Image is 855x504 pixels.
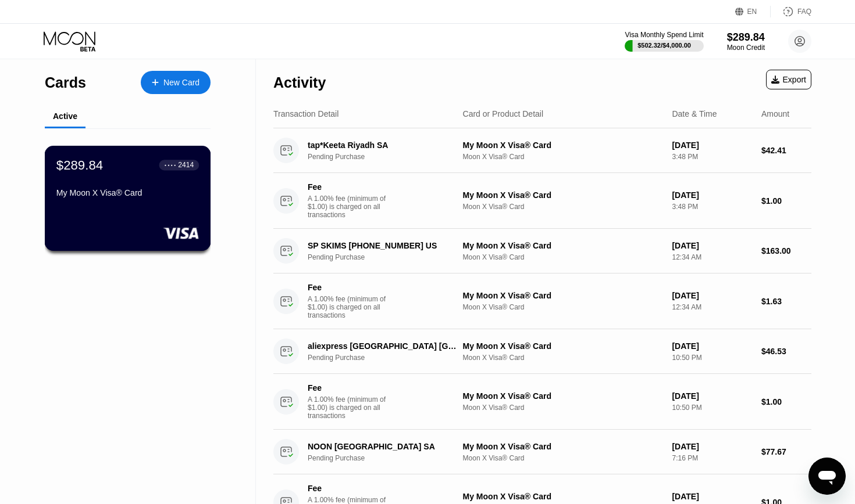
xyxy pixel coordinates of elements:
[163,78,199,88] div: New Card
[672,241,752,250] div: [DATE]
[625,31,703,52] div: Visa Monthly Spend Limit$502.32/$4,000.00
[308,383,389,393] div: Fee
[808,458,846,495] iframe: Button to launch messaging window
[308,341,458,351] div: aliexpress [GEOGRAPHIC_DATA] [GEOGRAPHIC_DATA]
[273,374,811,430] div: FeeA 1.00% fee (minimum of $1.00) is charged on all transactionsMy Moon X Visa® CardMoon X Visa® ...
[308,454,470,462] div: Pending Purchase
[141,71,211,94] div: New Card
[463,442,663,451] div: My Moon X Visa® Card
[672,141,752,150] div: [DATE]
[308,141,458,150] div: tap*Keeta Riyadh SA
[672,109,717,118] div: Date & Time
[463,404,663,412] div: Moon X Visa® Card
[463,253,663,261] div: Moon X Visa® Card
[308,484,389,493] div: Fee
[463,241,663,250] div: My Moon X Visa® Card
[273,229,811,273] div: SP SKIMS [PHONE_NUMBER] USPending PurchaseMy Moon X Visa® CardMoon X Visa® Card[DATE]12:34 AM$163.00
[463,391,663,401] div: My Moon X Visa® Card
[727,44,765,52] div: Moon Credit
[672,492,752,501] div: [DATE]
[771,6,811,17] div: FAQ
[463,291,663,300] div: My Moon X Visa® Card
[761,347,811,356] div: $46.53
[45,74,86,91] div: Cards
[463,492,663,501] div: My Moon X Visa® Card
[672,303,752,311] div: 12:34 AM
[308,354,470,362] div: Pending Purchase
[747,8,757,16] div: EN
[273,109,339,118] div: Transaction Detail
[273,329,811,374] div: aliexpress [GEOGRAPHIC_DATA] [GEOGRAPHIC_DATA]Pending PurchaseMy Moon X Visa® CardMoon X Visa® Ca...
[727,31,765,52] div: $289.84Moon Credit
[672,253,752,261] div: 12:34 AM
[797,8,811,16] div: FAQ
[308,253,470,261] div: Pending Purchase
[463,454,663,462] div: Moon X Visa® Card
[637,42,691,49] div: $502.32 / $4,000.00
[45,146,210,250] div: $289.84● ● ● ●2414My Moon X Visa® Card
[761,246,811,255] div: $163.00
[308,442,458,451] div: NOON [GEOGRAPHIC_DATA] SA
[761,109,789,118] div: Amount
[672,404,752,412] div: 10:50 PM
[672,354,752,362] div: 10:50 PM
[672,203,752,211] div: 3:48 PM
[463,190,663,200] div: My Moon X Visa® Card
[273,74,326,91] div: Activity
[672,153,752,161] div: 3:48 PM
[53,111,77,121] div: Active
[761,447,811,456] div: $77.67
[273,173,811,229] div: FeeA 1.00% fee (minimum of $1.00) is charged on all transactionsMy Moon X Visa® CardMoon X Visa® ...
[672,341,752,351] div: [DATE]
[625,31,703,39] div: Visa Monthly Spend Limit
[308,295,395,319] div: A 1.00% fee (minimum of $1.00) is charged on all transactions
[761,146,811,155] div: $42.41
[308,153,470,161] div: Pending Purchase
[56,157,103,172] div: $289.84
[735,6,771,17] div: EN
[463,109,544,118] div: Card or Product Detail
[308,241,458,250] div: SP SKIMS [PHONE_NUMBER] US
[672,190,752,200] div: [DATE]
[672,391,752,401] div: [DATE]
[273,430,811,474] div: NOON [GEOGRAPHIC_DATA] SAPending PurchaseMy Moon X Visa® CardMoon X Visa® Card[DATE]7:16 PM$77.67
[771,75,806,84] div: Export
[273,128,811,173] div: tap*Keeta Riyadh SAPending PurchaseMy Moon X Visa® CardMoon X Visa® Card[DATE]3:48 PM$42.41
[273,273,811,329] div: FeeA 1.00% fee (minimum of $1.00) is charged on all transactionsMy Moon X Visa® CardMoon X Visa® ...
[308,283,389,292] div: Fee
[761,397,811,406] div: $1.00
[761,297,811,306] div: $1.63
[727,31,765,44] div: $289.84
[463,354,663,362] div: Moon X Visa® Card
[463,141,663,150] div: My Moon X Visa® Card
[165,163,176,167] div: ● ● ● ●
[308,195,395,219] div: A 1.00% fee (minimum of $1.00) is charged on all transactions
[672,442,752,451] div: [DATE]
[463,341,663,351] div: My Moon X Visa® Card
[308,395,395,420] div: A 1.00% fee (minimum of $1.00) is charged on all transactions
[463,203,663,211] div: Moon X Visa® Card
[308,182,389,192] div: Fee
[766,70,811,89] div: Export
[672,291,752,300] div: [DATE]
[463,153,663,161] div: Moon X Visa® Card
[56,188,199,197] div: My Moon X Visa® Card
[672,454,752,462] div: 7:16 PM
[178,161,194,169] div: 2414
[761,196,811,206] div: $1.00
[463,303,663,311] div: Moon X Visa® Card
